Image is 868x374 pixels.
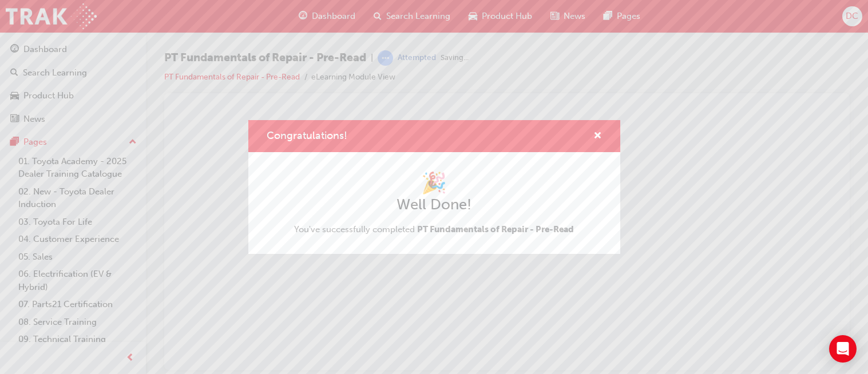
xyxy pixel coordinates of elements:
[294,170,574,196] h1: 🎉
[248,120,620,254] div: Congratulations!
[294,223,574,236] span: You've successfully completed
[417,224,574,234] span: PT Fundamentals of Repair - Pre-Read
[593,129,602,144] button: cross-icon
[829,335,857,363] div: Open Intercom Messenger
[294,196,574,214] h2: Well Done!
[267,129,347,142] span: Congratulations!
[593,132,602,142] span: cross-icon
